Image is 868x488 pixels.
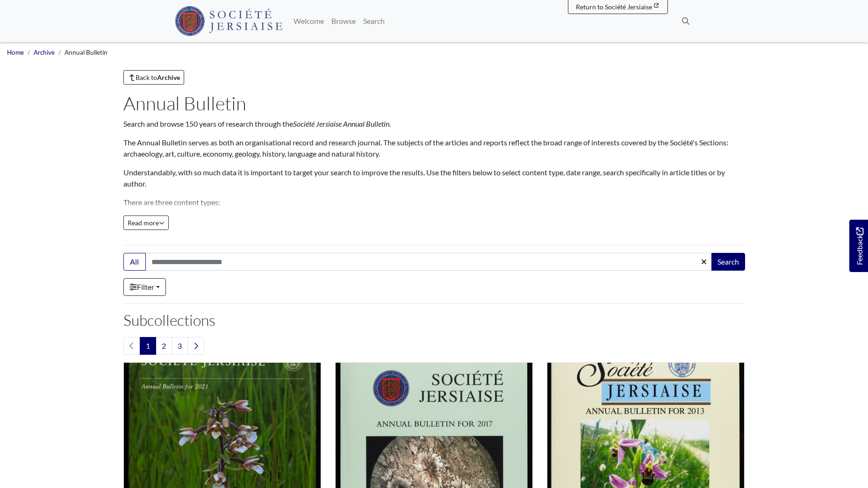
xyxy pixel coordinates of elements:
p: Search and browse 150 years of research through the . [123,118,745,129]
a: Goto page 3 [172,337,188,355]
span: Read more [128,219,165,227]
a: Société Jersiaise logo [175,4,283,38]
em: Société Jersiaise Annual Bulletin [293,119,389,128]
p: There are three content types: Information: contains administrative information. Reports: contain... [123,197,745,242]
span: Goto page 1 [140,337,156,355]
p: Understandably, with so much data it is important to target your search to improve the results. U... [123,167,745,189]
p: The Annual Bulletin serves as both an organisational record and research journal. The subjects of... [123,137,745,159]
button: Search [711,253,745,271]
a: Browse [328,12,359,30]
a: Archive [34,49,55,56]
a: Goto page 2 [156,337,172,355]
a: Back toArchive [123,70,185,85]
h1: Annual Bulletin [123,92,745,115]
nav: pagination [123,337,745,355]
span: Return to Société Jersiaise [576,3,652,11]
button: All [123,253,146,271]
a: Filter [123,278,166,296]
a: Would you like to provide feedback? [849,220,868,272]
strong: Archive [157,73,180,81]
h2: Subcollections [123,311,745,329]
span: Feedback [854,227,865,265]
a: Home [7,49,24,56]
a: Search [359,12,388,30]
li: Previous page [123,337,140,355]
a: Welcome [290,12,328,30]
input: Search this collection... [145,253,712,271]
img: Société Jersiaise [175,6,283,36]
a: Next page [187,337,204,355]
button: Read all of the content [123,215,169,230]
span: Annual Bulletin [65,49,108,56]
